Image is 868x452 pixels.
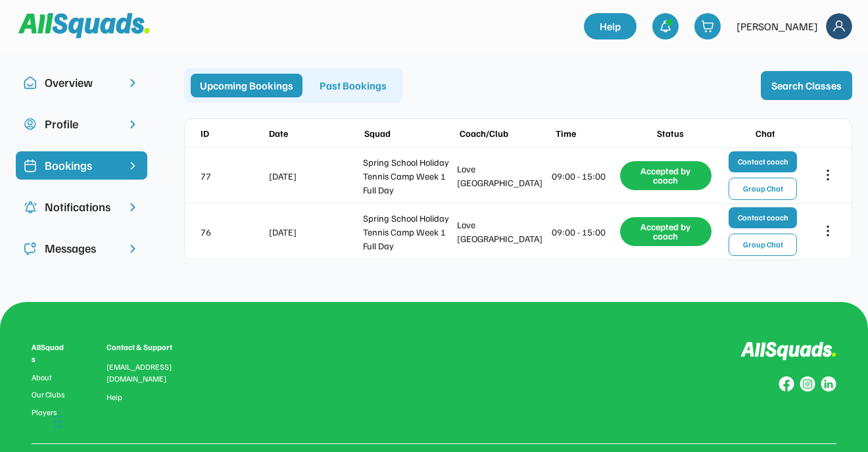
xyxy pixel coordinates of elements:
div: Contact & Support [107,341,188,353]
div: Accepted by coach [620,217,711,246]
a: About [32,373,67,382]
div: Chat [719,126,812,140]
div: Bookings [45,157,118,174]
img: bell-03%20%281%29.svg [659,20,672,33]
a: Help [584,13,637,39]
img: Group%20copy%207.svg [800,376,815,392]
div: Notifications [45,198,118,216]
img: Icon%20%2819%29.svg [24,159,37,172]
div: Accepted by coach [620,161,711,190]
img: Icon%20copy%205.svg [24,242,37,255]
img: chevron-right.svg [126,118,139,131]
img: Frame%2018.svg [826,13,852,39]
img: chevron-right.svg [126,201,139,214]
div: Overview [45,74,118,91]
div: Status [624,126,717,140]
div: [DATE] [269,169,360,183]
div: AllSquads [32,341,67,365]
img: shopping-cart-01%20%281%29.svg [701,20,714,33]
div: Spring School Holiday Tennis Camp Week 1 Full Day [363,155,454,197]
button: Group Chat [729,178,797,200]
img: Squad%20Logo.svg [18,13,150,38]
div: Spring School Holiday Tennis Camp Week 1 Full Day [363,211,454,253]
div: Love [GEOGRAPHIC_DATA] [457,162,548,189]
div: Messages [45,239,118,257]
button: Search Classes [761,71,852,100]
img: Group%20copy%208.svg [779,376,794,392]
a: Help [107,393,122,402]
img: Logo%20inverted.svg [740,341,836,361]
div: ID [201,126,266,140]
div: [DATE] [269,225,360,239]
div: 09:00 - 15:00 [552,225,617,239]
div: 76 [201,225,266,239]
div: Date [269,126,362,140]
img: Group%20copy%206.svg [821,376,836,392]
img: user-circle.svg [24,118,37,131]
div: Time [556,126,621,140]
div: Past Bookings [310,74,396,97]
img: chevron-right.svg [126,76,139,89]
div: Love [GEOGRAPHIC_DATA] [457,218,548,245]
button: Group Chat [729,234,797,256]
img: Icon%20copy%2010.svg [24,76,37,89]
div: Coach/Club [460,126,552,140]
div: 77 [201,169,266,183]
img: chevron-right%20copy%203.svg [126,159,139,172]
div: Profile [45,115,118,133]
button: Contact coach [729,207,797,228]
img: Icon%20copy%204.svg [24,201,37,214]
div: [EMAIL_ADDRESS][DOMAIN_NAME] [107,361,188,385]
button: Contact coach [729,151,797,172]
div: Squad [364,126,457,140]
div: [PERSON_NAME] [736,18,818,34]
div: 09:00 - 15:00 [552,169,617,183]
div: Upcoming Bookings [191,74,302,97]
img: chevron-right.svg [126,242,139,255]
